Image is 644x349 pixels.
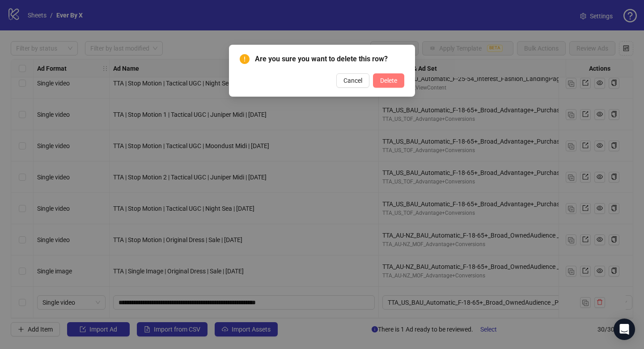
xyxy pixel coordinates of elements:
[255,54,404,64] span: Are you sure you want to delete this row?
[343,77,362,84] span: Cancel
[240,54,250,64] span: exclamation-circle
[380,77,397,84] span: Delete
[336,73,369,88] button: Cancel
[373,73,404,88] button: Delete
[614,319,635,340] div: Open Intercom Messenger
